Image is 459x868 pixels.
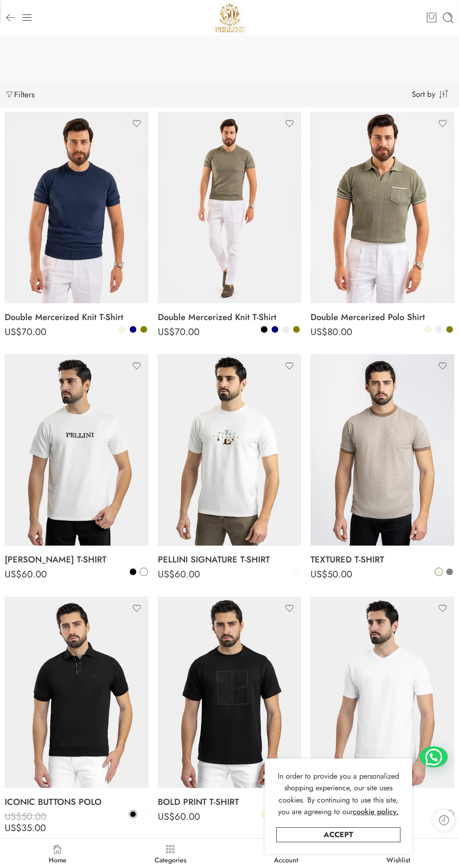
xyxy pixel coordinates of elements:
a: White [140,568,148,576]
span: US$ [5,821,22,835]
span: US$ [158,568,175,581]
a: Account [274,844,298,863]
a: Filters [5,84,35,105]
span: US$ [5,325,22,339]
a: White [140,810,148,818]
a: TEXTURED T-SHIRT [311,550,454,569]
a: [PERSON_NAME] T-SHIRT [5,550,148,569]
bdi: 35.00 [5,821,46,835]
bdi: 70.00 [158,325,200,339]
bdi: 70.00 [5,325,46,339]
a: ICONIC BUTTONS POLO [5,793,148,811]
a: Wishlist [386,844,410,863]
bdi: 60.00 [158,810,200,824]
a: Olive [292,325,301,334]
a: Black [129,810,137,818]
a: Olive [445,325,454,334]
span: US$ [311,325,327,339]
bdi: 50.00 [311,568,352,581]
a: Olive [140,325,148,334]
a: White [445,810,454,818]
a: Off-White [435,325,443,334]
span: In order to provide you a personalized shopping experience, our site uses cookies. By continuing ... [278,771,399,817]
a: Beige [260,810,268,818]
span: US$ [5,568,22,581]
span: US$ [5,810,22,824]
a: PELLINI SIGNATURE T-SHIRT [158,550,302,569]
a: Double Mercerized Polo Shirt [311,308,454,327]
a: Grey [445,568,454,576]
a: Home [49,844,67,863]
a: White [292,568,301,576]
a: Black [129,568,137,576]
a: Navy [129,325,137,334]
a: Beige [118,325,126,334]
a: Double Mercerized Knit T-Shirt [158,308,302,327]
bdi: 50.00 [5,810,46,824]
a: Beige [435,568,443,576]
span: US$ [158,810,175,824]
span: US$ [311,568,327,581]
bdi: 60.00 [158,568,200,581]
a: Navy [271,325,279,334]
a: Beige [424,325,432,334]
a: Off-White [281,325,290,334]
a: Black [260,325,268,334]
bdi: 80.00 [311,325,352,339]
a: cookie policy. [353,806,399,818]
bdi: 60.00 [5,568,47,581]
a: Accept [276,827,400,842]
select: Shop order [407,84,454,103]
a: Categories [155,844,186,863]
span: US$ [158,325,175,339]
a: Back [5,12,16,23]
a: Cart [426,12,437,23]
a: Double Mercerized Knit T-Shirt [5,308,148,327]
a: BOLD PRINT T-SHIRT [158,793,302,811]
